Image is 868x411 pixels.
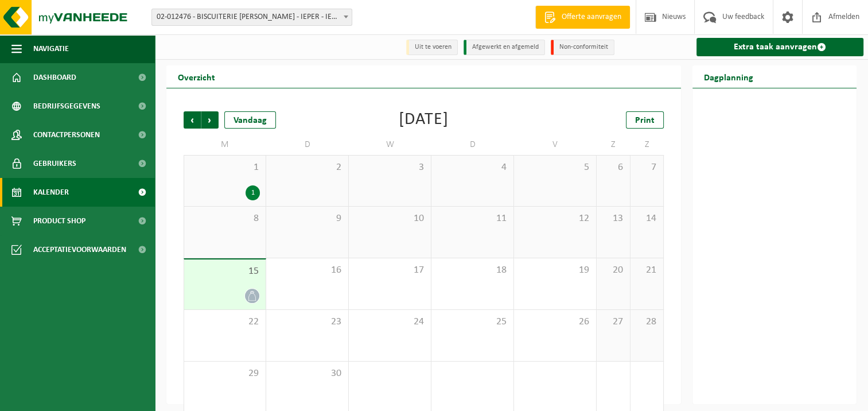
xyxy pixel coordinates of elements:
[551,40,614,55] li: Non-conformiteit
[190,161,260,174] span: 1
[33,121,100,149] span: Contactpersonen
[520,161,590,174] span: 5
[602,264,624,277] span: 20
[33,207,85,235] span: Product Shop
[464,40,545,55] li: Afgewerkt en afgemeld
[33,92,100,121] span: Bedrijfsgegevens
[696,38,863,56] a: Extra taak aanvragen
[406,40,458,55] li: Uit te voeren
[520,212,590,225] span: 12
[636,264,658,277] span: 21
[355,316,425,328] span: 24
[535,6,630,29] a: Offerte aanvragen
[33,34,69,63] span: Navigatie
[692,65,765,88] h2: Dagplanning
[437,212,508,225] span: 11
[246,185,260,200] div: 1
[355,264,425,277] span: 17
[355,161,425,174] span: 3
[514,134,597,155] td: V
[272,212,342,225] span: 9
[190,316,260,328] span: 22
[272,367,342,380] span: 30
[559,11,624,23] span: Offerte aanvragen
[272,161,342,174] span: 2
[190,212,260,225] span: 8
[636,316,658,328] span: 28
[635,116,655,125] span: Print
[184,111,201,129] span: Vorige
[602,212,624,225] span: 13
[355,212,425,225] span: 10
[184,134,266,155] td: M
[166,65,227,88] h2: Overzicht
[399,111,449,129] div: [DATE]
[520,316,590,328] span: 26
[437,264,508,277] span: 18
[349,134,431,155] td: W
[602,316,624,328] span: 27
[33,235,126,264] span: Acceptatievoorwaarden
[630,134,664,155] td: Z
[201,111,219,129] span: Volgende
[437,316,508,328] span: 25
[272,316,342,328] span: 23
[636,212,658,225] span: 14
[602,161,624,174] span: 6
[272,264,342,277] span: 16
[636,161,658,174] span: 7
[437,161,508,174] span: 4
[224,111,276,129] div: Vandaag
[152,9,352,25] span: 02-012476 - BISCUITERIE JULES DESTROOPER - IEPER - IEPER
[33,178,69,207] span: Kalender
[626,111,664,129] a: Print
[190,367,260,380] span: 29
[520,264,590,277] span: 19
[33,63,76,92] span: Dashboard
[33,149,76,178] span: Gebruikers
[266,134,349,155] td: D
[190,265,260,278] span: 15
[151,9,352,26] span: 02-012476 - BISCUITERIE JULES DESTROOPER - IEPER - IEPER
[431,134,514,155] td: D
[597,134,630,155] td: Z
